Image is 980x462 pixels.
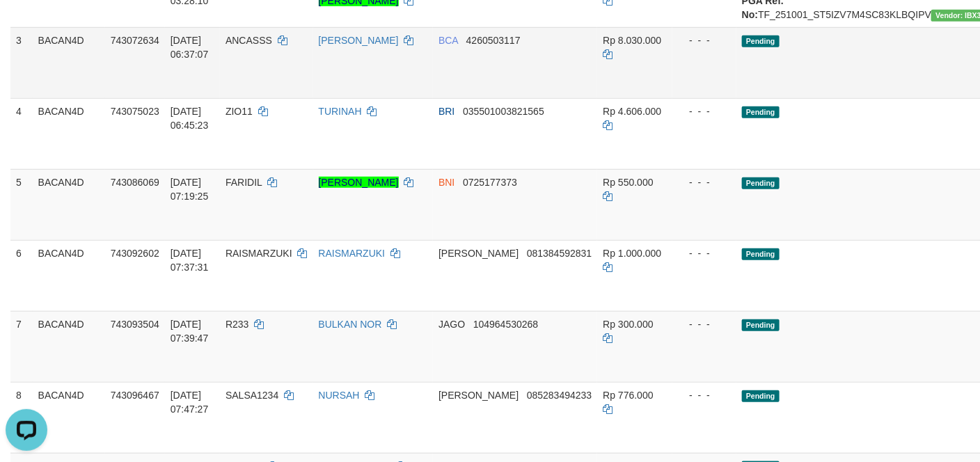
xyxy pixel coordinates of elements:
span: [PERSON_NAME] [438,248,519,259]
a: NURSAH [319,390,360,401]
td: BACAN4D [33,382,105,453]
span: SALSA1234 [226,390,278,401]
span: Pending [742,390,780,402]
span: BRI [438,106,455,117]
span: JAGO [438,319,465,330]
span: BCA [438,35,458,46]
div: - - - [678,104,731,118]
span: Pending [742,35,780,47]
span: ANCASSS [226,35,272,46]
td: BACAN4D [33,98,105,169]
div: - - - [678,246,731,260]
span: FARIDIL [226,177,262,188]
span: 743092602 [111,248,159,259]
td: 8 [10,382,33,453]
td: 7 [10,311,33,382]
span: [PERSON_NAME] [438,390,519,401]
a: TURINAH [319,106,362,117]
td: 5 [10,169,33,240]
span: R233 [226,319,248,330]
span: Pending [742,106,780,118]
td: BACAN4D [33,311,105,382]
span: [DATE] 07:47:27 [171,390,209,415]
span: Copy 035501003821565 to clipboard [463,106,544,117]
td: BACAN4D [33,27,105,98]
a: [PERSON_NAME] [319,177,399,188]
span: [DATE] 07:19:25 [171,177,209,202]
div: - - - [678,388,731,402]
td: 3 [10,27,33,98]
span: BNI [438,177,455,188]
span: 743096467 [111,390,159,401]
span: Rp 776.000 [603,390,653,401]
td: BACAN4D [33,169,105,240]
td: 4 [10,98,33,169]
button: Open LiveChat chat widget [6,6,47,47]
div: - - - [678,317,731,331]
span: RAISMARZUKI [226,248,292,259]
span: Rp 300.000 [603,319,653,330]
span: [DATE] 06:37:07 [171,35,209,60]
span: 743072634 [111,35,159,46]
span: Rp 1.000.000 [603,248,661,259]
span: Rp 550.000 [603,177,653,188]
a: RAISMARZUKI [319,248,386,259]
span: 743086069 [111,177,159,188]
div: - - - [678,175,731,189]
span: [DATE] 06:45:23 [171,106,209,131]
span: Copy 104964530268 to clipboard [473,319,538,330]
span: Copy 085283494233 to clipboard [527,390,592,401]
span: Pending [742,177,780,189]
span: Rp 8.030.000 [603,35,661,46]
span: Rp 4.606.000 [603,106,661,117]
a: [PERSON_NAME] [319,35,399,46]
span: [DATE] 07:39:47 [171,319,209,344]
span: Copy 0725177373 to clipboard [463,177,517,188]
span: Copy 081384592831 to clipboard [527,248,592,259]
span: 743075023 [111,106,159,117]
span: Pending [742,319,780,331]
span: 743093504 [111,319,159,330]
span: Copy 4260503117 to clipboard [466,35,521,46]
td: 6 [10,240,33,311]
span: [DATE] 07:37:31 [171,248,209,273]
a: BULKAN NOR [319,319,382,330]
div: - - - [678,33,731,47]
span: ZIO11 [226,106,253,117]
td: BACAN4D [33,240,105,311]
span: Pending [742,248,780,260]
